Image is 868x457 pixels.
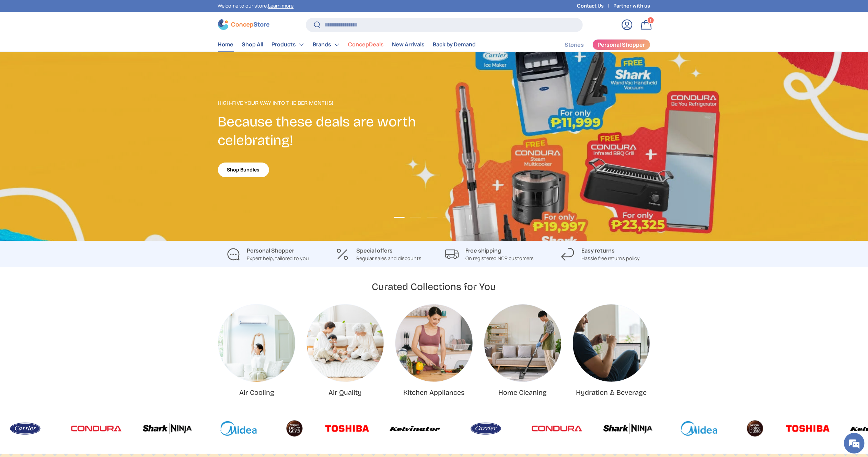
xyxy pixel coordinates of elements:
[395,304,472,381] a: Kitchen Appliances
[356,255,421,262] p: Regular sales and discounts
[218,38,234,51] a: Home
[498,388,547,397] a: Home Cleaning
[551,246,650,262] a: Easy returns Hassle free returns policy
[466,255,534,262] p: On registered NCR customers
[581,255,640,262] p: Hassle free returns policy
[309,38,344,52] summary: Brands
[247,247,294,254] strong: Personal Shopper
[614,2,650,10] a: Partner with us
[239,388,274,397] a: Air Cooling
[466,247,501,254] strong: Free shipping
[403,388,465,397] a: Kitchen Appliances
[307,304,384,381] img: Air Quality
[218,38,476,52] nav: Primary
[576,388,647,397] a: Hydration & Beverage
[440,246,540,262] a: Free shipping On registered NCR customers
[218,113,434,150] h2: Because these deals are worth celebrating!
[268,38,309,52] summary: Products
[242,38,264,51] a: Shop All
[565,38,584,52] a: Stories
[329,388,362,397] a: Air Quality
[548,38,650,52] nav: Secondary
[218,2,294,10] p: Welcome to our store.
[356,247,393,254] strong: Special offers
[348,38,384,51] a: ConcepDeals
[577,2,614,10] a: Contact Us
[433,38,476,51] a: Back by Demand
[218,304,295,381] a: Air Cooling
[218,19,269,30] img: ConcepStore
[598,42,645,47] span: Personal Shopper
[392,38,425,51] a: New Arrivals
[484,304,561,381] a: Home Cleaning
[592,39,650,50] a: Personal Shopper
[218,163,269,177] a: Shop Bundles
[268,2,294,9] a: Learn more
[218,246,318,262] a: Personal Shopper Expert help, tailored to you
[247,255,309,262] p: Expert help, tailored to you
[650,18,651,23] span: 1
[218,99,434,107] p: High-Five Your Way Into the Ber Months!
[218,304,295,381] img: Air Cooling | ConcepStore
[372,280,496,293] h2: Curated Collections for You
[329,246,429,262] a: Special offers Regular sales and discounts
[581,247,615,254] strong: Easy returns
[573,304,650,381] a: Hydration & Beverage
